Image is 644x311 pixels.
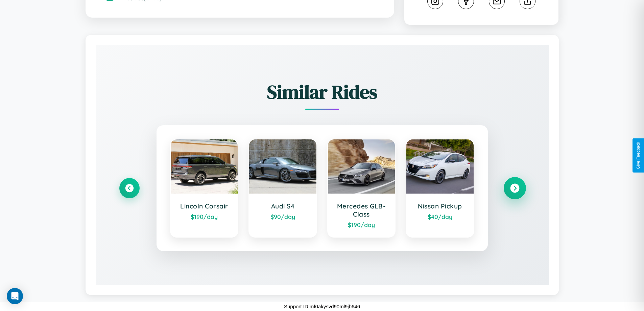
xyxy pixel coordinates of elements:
h3: Audi S4 [256,202,310,210]
div: $ 190 /day [335,221,388,228]
a: Audi S4$90/day [248,139,317,238]
a: Nissan Pickup$40/day [406,139,474,238]
h3: Lincoln Corsair [177,202,231,210]
div: $ 190 /day [177,213,231,220]
h3: Mercedes GLB-Class [335,202,388,218]
div: $ 90 /day [256,213,310,220]
a: Mercedes GLB-Class$190/day [327,139,396,238]
div: Open Intercom Messenger [7,288,23,304]
a: Lincoln Corsair$190/day [170,139,239,238]
p: Support ID: mf0akysvd90ml9jb646 [284,302,360,311]
h2: Similar Rides [119,79,525,105]
div: Give Feedback [636,142,641,169]
h3: Nissan Pickup [413,202,467,210]
div: $ 40 /day [413,213,467,220]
